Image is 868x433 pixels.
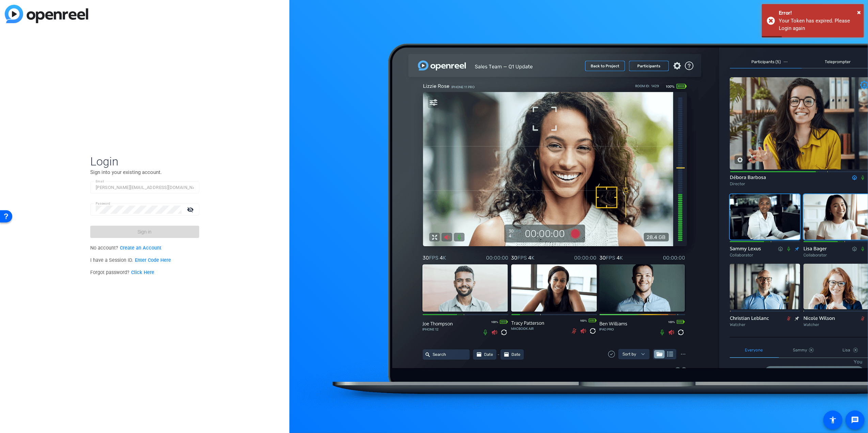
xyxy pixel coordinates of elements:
a: Create an Account [120,245,161,251]
span: Login [90,154,199,169]
div: Error! [779,9,859,17]
button: Close [857,7,861,17]
img: blue-gradient.svg [5,5,88,23]
mat-label: Email [96,180,104,183]
p: Sign into your existing account. [90,169,199,176]
div: Your Token has expired. Please Login again [779,17,859,32]
mat-label: Password [96,202,110,206]
span: I have a Session ID. [90,257,171,263]
mat-icon: accessibility [829,416,837,424]
span: Forgot password? [90,270,154,275]
a: Enter Code Here [135,257,171,263]
input: Enter Email Address [96,183,194,192]
mat-icon: visibility_off [183,205,199,214]
a: Click Here [131,270,154,275]
mat-icon: message [851,416,859,424]
span: × [857,8,861,16]
span: No account? [90,245,161,251]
